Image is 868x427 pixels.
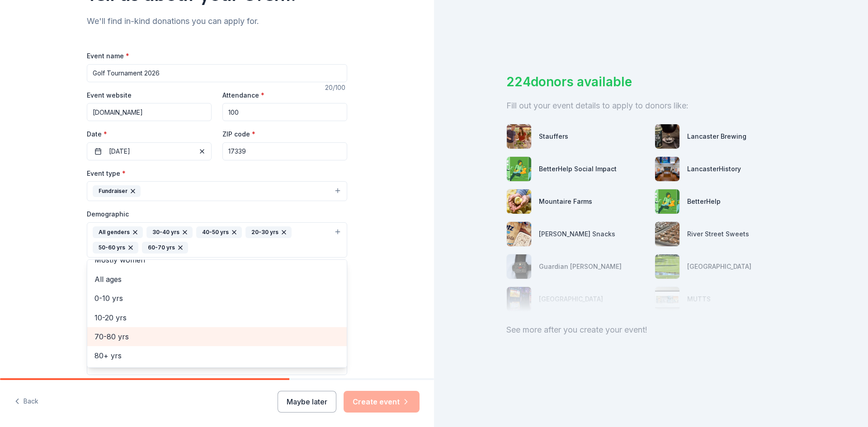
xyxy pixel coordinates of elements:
div: All genders [93,226,143,238]
span: 10-20 yrs [94,312,340,324]
span: 70-80 yrs [94,331,340,343]
button: All genders30-40 yrs40-50 yrs20-30 yrs50-60 yrs60-70 yrs [87,222,347,258]
span: 80+ yrs [94,350,340,361]
div: 50-60 yrs [93,242,138,253]
div: 60-70 yrs [142,242,188,253]
span: All ages [94,273,340,285]
div: All genders30-40 yrs40-50 yrs20-30 yrs50-60 yrs60-70 yrs [87,259,347,368]
div: 30-40 yrs [146,226,193,238]
span: 0-10 yrs [94,292,340,304]
div: 20-30 yrs [245,226,292,238]
span: Mostly women [94,254,340,266]
div: 40-50 yrs [196,226,242,238]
